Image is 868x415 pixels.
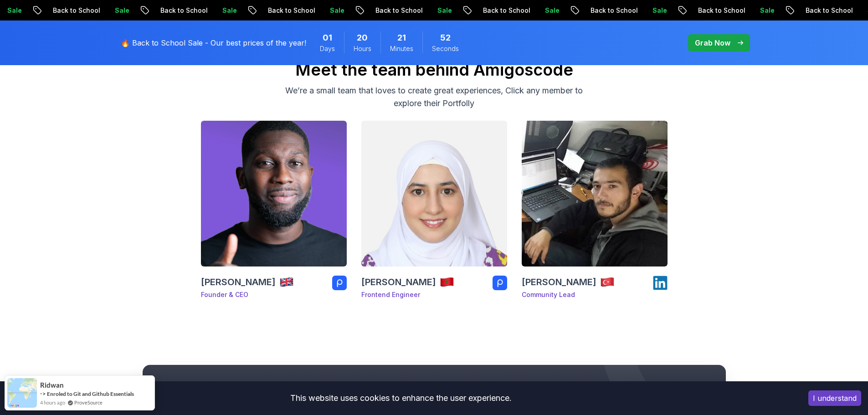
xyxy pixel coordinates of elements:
a: Enroled to Git and Github Essentials [47,390,134,397]
a: ProveSource [74,399,103,406]
p: Sale [81,6,110,15]
p: Community Lead [522,290,615,299]
span: Hours [354,44,371,53]
button: Accept cookies [808,390,861,406]
div: This website uses cookies to enhance the user experience. [7,388,795,408]
img: team member country [279,275,294,289]
a: Ömer Fadil_team[PERSON_NAME]team member countryCommunity Lead [522,121,668,307]
span: 4 hours ago [40,399,65,406]
img: Ömer Fadil_team [522,121,668,266]
p: Sale [726,6,755,15]
h3: [PERSON_NAME] [201,276,276,288]
p: Back to School [771,6,833,15]
h3: [PERSON_NAME] [361,276,436,288]
p: Sale [188,6,217,15]
span: 1 Days [323,31,332,44]
p: Sale [833,6,863,15]
span: 52 Seconds [440,31,451,44]
span: Minutes [390,44,413,53]
span: ridwan [40,381,64,389]
p: Sale [403,6,432,15]
img: team member country [600,275,615,289]
span: 21 Minutes [397,31,406,44]
a: Chaimaa Safi_team[PERSON_NAME]team member countryFrontend Engineer [361,121,507,307]
p: Grab Now [695,37,730,48]
p: Back to School [449,6,511,15]
p: Founder & CEO [201,290,294,299]
p: Sale [511,6,540,15]
p: 🔥 Back to School Sale - Our best prices of the year! [121,37,306,48]
img: Nelson Djalo_team [201,121,347,266]
p: Back to School [556,6,618,15]
p: We’re a small team that loves to create great experiences, Click any member to explore their Port... [281,84,587,110]
img: team member country [440,275,454,289]
img: Chaimaa Safi_team [358,117,511,270]
p: Back to School [19,6,81,15]
p: Back to School [126,6,188,15]
p: Back to School [664,6,726,15]
h3: [PERSON_NAME] [522,276,596,288]
p: Sale [296,6,325,15]
span: Seconds [432,44,459,53]
img: provesource social proof notification image [7,378,37,408]
span: Days [320,44,335,53]
p: Frontend Engineer [361,290,454,299]
a: Nelson Djalo_team[PERSON_NAME]team member countryFounder & CEO [201,121,347,307]
p: Back to School [341,6,403,15]
span: -> [40,390,46,397]
span: 20 Hours [357,31,368,44]
p: Sale [618,6,647,15]
p: Back to School [234,6,296,15]
h2: Meet the team behind Amigoscode [115,61,753,79]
